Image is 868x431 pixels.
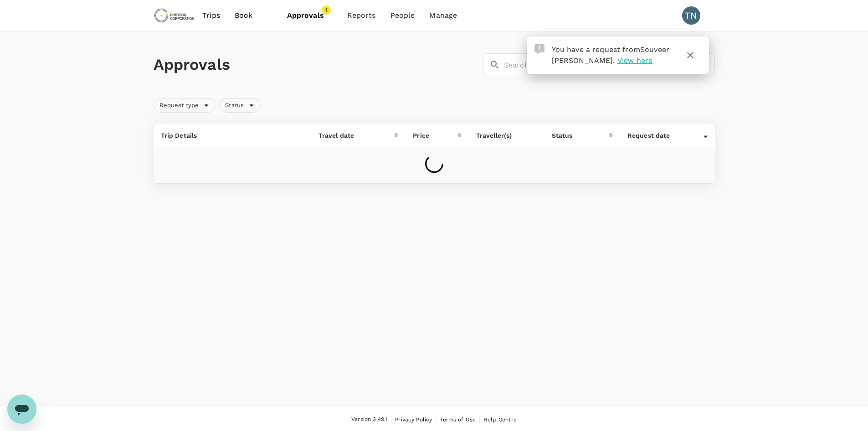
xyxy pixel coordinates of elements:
span: Reports [347,10,376,21]
div: TN [682,6,700,25]
span: Manage [429,10,457,21]
span: View here [617,56,652,65]
span: Help Centre [483,416,517,423]
a: Terms of Use [440,415,476,425]
div: Price [413,131,457,140]
div: Status [219,98,261,113]
div: Status [552,131,609,140]
h1: Approvals [154,55,479,74]
img: Approval Request [534,44,544,54]
a: Privacy Policy [395,415,432,425]
span: Trips [202,10,220,21]
iframe: Button to launch messaging window [7,395,36,424]
p: Traveller(s) [476,131,537,140]
span: Book [235,10,253,21]
img: Chrysos Corporation [154,5,195,26]
div: Request date [627,131,704,140]
span: People [390,10,415,21]
span: Privacy Policy [395,416,432,423]
span: You have a request from . [552,45,670,65]
p: Trip Details [161,131,304,140]
span: Terms of Use [440,416,476,423]
div: Request type [154,98,216,113]
input: Search by travellers, trips, or destination [504,53,715,76]
span: 1 [322,5,331,15]
span: Version 3.49.1 [351,415,387,424]
span: Request type [154,101,205,110]
a: Help Centre [483,415,517,425]
span: Approvals [287,10,333,21]
span: Status [220,101,249,110]
div: Travel date [318,131,395,140]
